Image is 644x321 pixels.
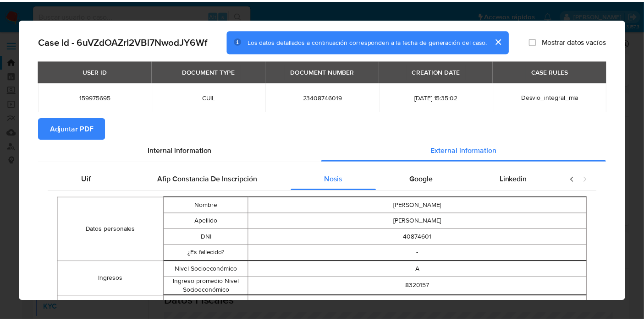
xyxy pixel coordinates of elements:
[78,64,114,79] div: USER ID
[251,213,594,229] td: [PERSON_NAME]
[39,35,209,47] h2: Case Id - 6uVZdOAZrI2VBl7NwodJY6Wf
[395,93,488,102] span: [DATE] 15:35:02
[39,140,613,162] div: Detailed info
[82,174,92,185] span: Uif
[251,229,594,245] td: 40874601
[532,64,580,79] div: CASE RULES
[493,30,515,52] button: cerrar
[58,197,165,262] td: Datos personales
[506,174,533,185] span: Linkedin
[179,64,243,79] div: DOCUMENT TYPE
[328,174,347,185] span: Nosis
[528,92,585,102] span: Desvio_integral_mla
[165,93,258,102] span: CUIL
[436,145,502,156] span: External information
[165,229,251,245] td: DNI
[288,64,364,79] div: DOCUMENT NUMBER
[19,19,633,302] div: closure-recommendation-modal
[48,169,567,190] div: Detailed external info
[251,197,594,213] td: [PERSON_NAME]
[251,297,594,313] td: No
[165,278,251,296] td: Ingreso promedio Nivel Socioeconómico
[535,38,543,45] input: Mostrar datos vacíos
[50,93,143,102] span: 159975695
[165,213,251,229] td: Apellido
[251,278,594,296] td: 8320157
[50,119,94,139] span: Adjuntar PDF
[149,145,214,156] span: Internal information
[548,37,613,46] span: Mostrar datos vacíos
[414,174,438,185] span: Google
[165,245,251,261] td: ¿Es fallecido?
[165,197,251,213] td: Nombre
[39,118,106,140] button: Adjuntar PDF
[160,174,260,185] span: Afip Constancia De Inscripción
[165,297,251,313] td: ¿Es jubilado?
[251,245,594,261] td: -
[165,262,251,278] td: Nivel Socioeconómico
[251,262,594,278] td: A
[251,37,493,46] span: Los datos detallados a continuación corresponden a la fecha de generación del caso.
[280,93,373,102] span: 23408746019
[58,262,165,297] td: Ingresos
[412,64,471,79] div: CREATION DATE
